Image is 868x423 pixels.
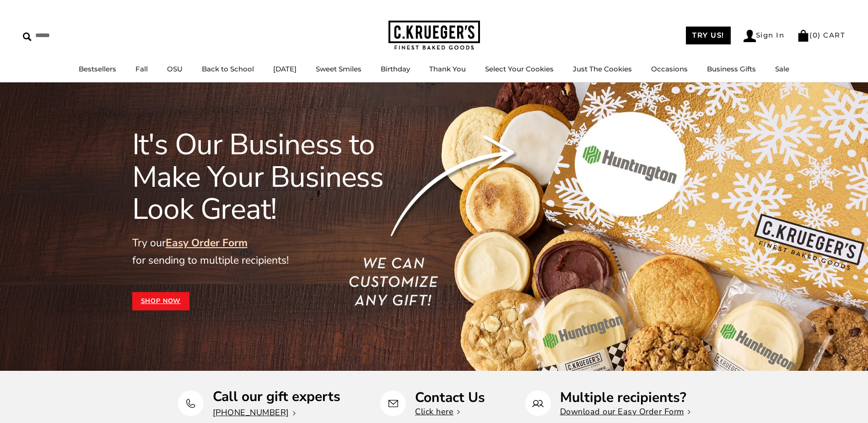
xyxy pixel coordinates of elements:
[560,390,690,405] p: Multiple recipients?
[23,28,132,43] input: Search
[813,31,818,39] span: 0
[135,65,148,73] a: Fall
[213,407,296,418] a: [PHONE_NUMBER]
[167,65,183,73] a: OSU
[573,65,632,73] a: Just The Cookies
[132,129,423,225] h1: It's Our Business to Make Your Business Look Great!
[202,65,254,73] a: Back to School
[744,30,756,42] img: Account
[79,65,116,73] a: Bestsellers
[797,31,845,39] a: (0) CART
[185,398,196,409] img: Call our gift experts
[707,65,756,73] a: Business Gifts
[316,65,361,73] a: Sweet Smiles
[415,406,460,417] a: Click here
[686,27,731,44] a: TRY US!
[213,390,340,404] p: Call our gift experts
[132,234,423,269] p: Try our for sending to multiple recipients!
[166,236,248,250] a: Easy Order Form
[273,65,297,73] a: [DATE]
[23,33,32,41] img: Search
[797,30,809,42] img: Bag
[381,65,410,73] a: Birthday
[132,292,190,310] a: Shop Now
[388,21,480,50] img: C.KRUEGER'S
[388,398,399,409] img: Contact Us
[415,390,485,405] p: Contact Us
[532,398,544,409] img: Multiple recipients?
[485,65,554,73] a: Select Your Cookies
[560,406,690,417] a: Download our Easy Order Form
[429,65,466,73] a: Thank You
[744,30,785,42] a: Sign In
[775,65,789,73] a: Sale
[651,65,688,73] a: Occasions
